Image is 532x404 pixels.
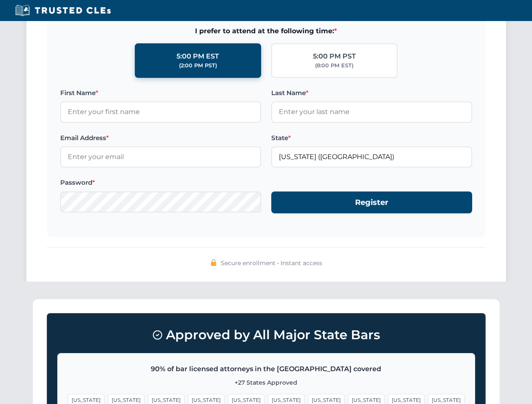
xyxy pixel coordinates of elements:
[60,26,472,37] span: I prefer to attend at the following time:
[60,178,261,188] label: Password
[176,51,219,62] div: 5:00 PM EST
[271,146,472,167] input: California (CA)
[60,101,261,122] input: Enter your first name
[221,258,322,268] span: Secure enrollment • Instant access
[313,51,356,62] div: 5:00 PM PST
[271,191,472,214] button: Register
[179,61,217,70] div: (2:00 PM PST)
[60,133,261,143] label: Email Address
[315,61,353,70] div: (8:00 PM EST)
[210,259,217,266] img: 🔒
[271,133,472,143] label: State
[271,101,472,122] input: Enter your last name
[13,4,113,17] img: Trusted CLEs
[57,324,475,346] h3: Approved by All Major State Bars
[68,378,465,387] p: +27 States Approved
[60,146,261,167] input: Enter your email
[271,88,472,98] label: Last Name
[60,88,261,98] label: First Name
[68,364,465,375] p: 90% of bar licensed attorneys in the [GEOGRAPHIC_DATA] covered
